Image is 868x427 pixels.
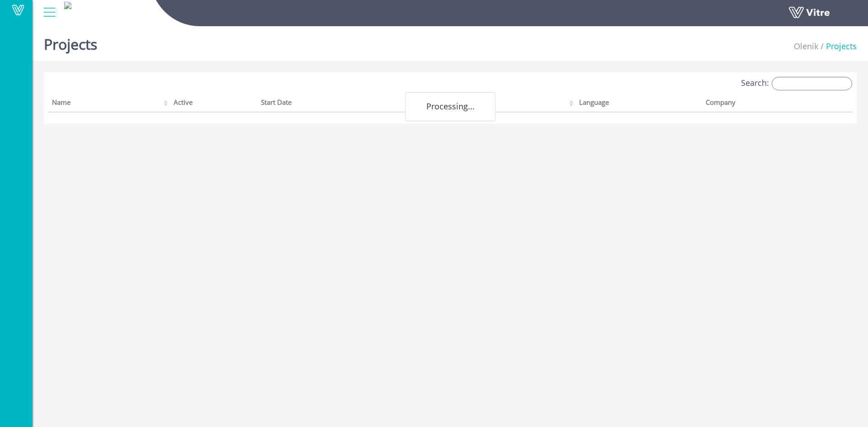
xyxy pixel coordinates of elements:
th: Active [170,95,258,113]
th: End Date [421,95,576,113]
th: Company [702,95,828,113]
h1: Projects [44,23,97,61]
div: Processing... [405,92,495,121]
input: Search: [772,77,852,90]
th: Language [576,95,703,113]
th: Name [48,95,170,113]
th: Start Date [257,95,421,113]
label: Search: [741,77,852,90]
li: Projects [818,41,857,52]
span: 237 [794,41,818,52]
img: f715c2f2-a2c5-4230-a900-be868f5fe5a7.png [64,2,71,9]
